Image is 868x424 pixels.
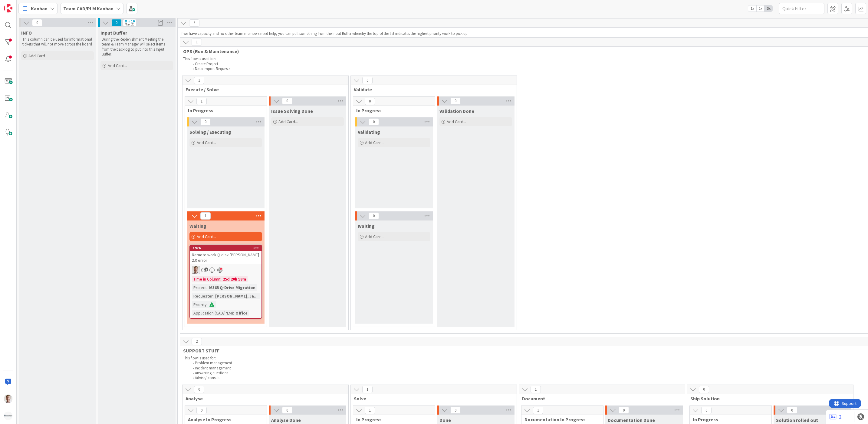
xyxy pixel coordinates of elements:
[439,417,451,423] span: Done
[125,20,135,23] div: Min 10
[439,108,474,114] span: Validation Done
[192,293,213,299] div: Requester
[197,140,216,145] span: Add Card...
[787,406,797,414] span: 0
[192,284,207,291] div: Project
[196,98,207,105] span: 1
[100,30,127,36] span: Input Buffer
[619,406,629,414] span: 0
[196,407,207,414] span: 0
[192,301,207,308] div: Priority
[188,107,259,113] span: In Progress
[200,118,211,126] span: 0
[365,98,375,105] span: 0
[356,416,427,422] span: In Progress
[358,129,380,135] span: Validating
[220,276,221,282] span: :
[189,223,206,229] span: Waiting
[522,395,677,402] span: Document
[194,386,204,393] span: 0
[365,407,375,414] span: 1
[192,276,220,282] div: Time in Column
[194,77,204,84] span: 1
[362,386,373,393] span: 1
[369,118,379,126] span: 0
[779,3,824,14] input: Quick Filter...
[830,413,841,420] a: 2
[4,395,12,403] img: BO
[190,245,261,251] div: 1926
[756,5,764,12] span: 2x
[693,416,764,422] span: In Progress
[204,268,208,271] span: 5
[186,395,341,402] span: Analyse
[282,406,292,414] span: 0
[190,251,261,264] div: Remote work Q disk [PERSON_NAME] 2.0 error
[365,140,384,145] span: Add Card...
[190,266,261,274] div: BO
[31,5,48,12] span: Kanban
[701,407,712,414] span: 0
[278,119,298,124] span: Add Card...
[186,86,341,93] span: Execute / Solve
[125,23,134,26] div: Max 20
[207,301,208,308] span: :
[221,276,248,282] div: 25d 20h 58m
[4,412,12,420] img: avatar
[208,284,257,291] div: M365 Q-Drive Migration
[282,97,292,105] span: 0
[193,246,261,250] div: 1926
[108,63,127,68] span: Add Card...
[192,310,233,316] div: Application (CAD/PLM)
[365,234,384,239] span: Add Card...
[197,234,216,239] span: Add Card...
[271,417,301,423] span: Analyse Done
[207,284,208,291] span: :
[213,293,214,299] span: :
[450,97,461,105] span: 0
[748,5,756,12] span: 1x
[192,338,202,345] span: 2
[190,245,261,264] div: 1926Remote work Q disk [PERSON_NAME] 2.0 error
[450,406,461,414] span: 0
[690,395,846,402] span: Ship Solution
[102,37,172,57] p: During the Replenishment Meeting the team & Team Manager will select items from the backlog to pu...
[189,19,199,27] span: 5
[4,4,12,12] img: Visit kanbanzone.com
[271,108,313,114] span: Issue Solving Done
[13,1,28,8] span: Support
[192,266,200,274] img: BO
[776,417,818,423] span: Solution rolled out
[362,77,373,84] span: 0
[234,310,249,316] div: Office
[188,416,259,422] span: Analyse In Progress
[21,30,32,36] span: INFO
[356,107,427,113] span: In Progress
[189,129,231,135] span: Solving / Executing
[524,416,596,422] span: Documentation In Progress
[608,417,655,423] span: Documentation Done
[214,293,259,299] div: [PERSON_NAME], Ja...
[358,223,375,229] span: Waiting
[354,395,509,402] span: Solve
[111,19,122,26] span: 0
[233,310,234,316] span: :
[369,212,379,220] span: 0
[192,39,202,46] span: 1
[531,386,541,393] span: 1
[764,5,773,12] span: 3x
[447,119,466,124] span: Add Card...
[22,37,93,47] p: This column can be used for informational tickets that will not move across the board
[533,407,543,414] span: 1
[32,19,42,26] span: 0
[28,53,48,59] span: Add Card...
[699,386,709,393] span: 0
[354,86,509,93] span: Validate
[63,5,113,12] b: Team CAD/PLM Kanban
[200,212,211,220] span: 1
